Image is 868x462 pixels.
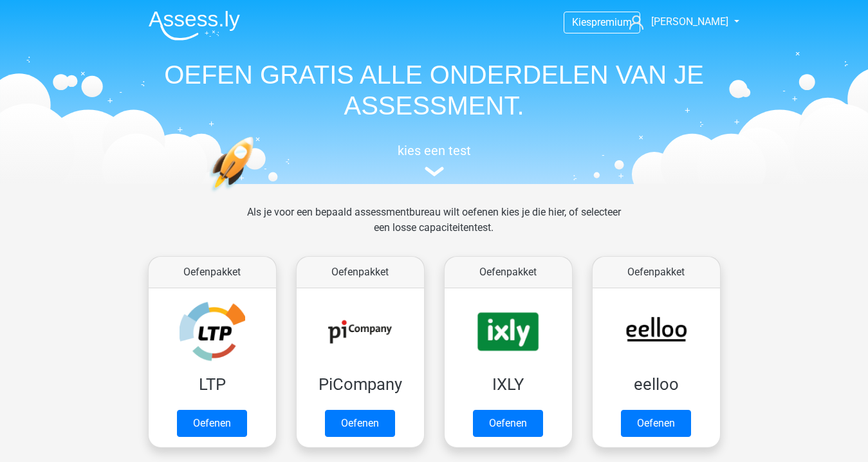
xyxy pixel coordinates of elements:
a: Oefenen [621,410,691,437]
img: assessment [425,167,444,176]
a: Kiespremium [564,14,640,31]
span: [PERSON_NAME] [651,15,728,28]
a: Oefenen [473,410,543,437]
a: kies een test [138,143,730,177]
img: oefenen [209,136,304,253]
h1: OEFEN GRATIS ALLE ONDERDELEN VAN JE ASSESSMENT. [138,59,730,121]
a: [PERSON_NAME] [624,14,730,30]
img: Assessly [149,10,240,41]
a: Oefenen [325,410,395,437]
h5: kies een test [138,143,730,158]
span: premium [591,16,632,28]
span: Kies [572,16,591,28]
div: Als je voor een bepaald assessmentbureau wilt oefenen kies je die hier, of selecteer een losse ca... [237,205,631,251]
a: Oefenen [177,410,247,437]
